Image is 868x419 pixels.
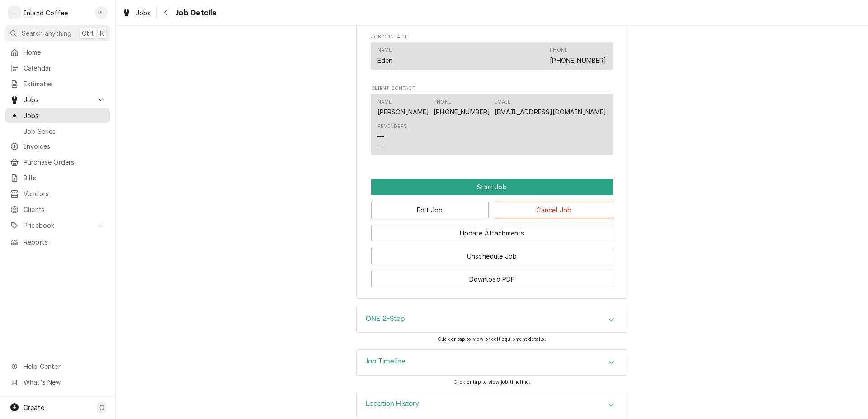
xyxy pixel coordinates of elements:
[118,5,155,20] a: Jobs
[5,108,110,123] a: Jobs
[100,28,104,38] span: K
[495,108,606,116] a: [EMAIL_ADDRESS][DOMAIN_NAME]
[357,307,627,333] div: Accordion Header
[371,85,613,92] span: Client Contact
[371,94,613,155] div: Contact
[371,241,613,264] div: Button Group Row
[5,186,110,201] a: Vendors
[5,359,110,374] a: Go to Help Center
[434,99,451,106] div: Phone
[24,237,105,247] span: Reports
[371,202,489,218] button: Edit Job
[357,392,627,418] button: Accordion Details Expand Trigger
[366,315,405,323] h3: ONE 2-Step
[357,392,627,418] div: Accordion Header
[5,202,110,217] a: Clients
[24,362,104,371] span: Help Center
[82,28,94,38] span: Ctrl
[371,179,613,195] div: Button Group Row
[24,8,68,18] div: Inland Coffee
[5,155,110,169] a: Purchase Orders
[136,8,151,18] span: Jobs
[438,336,546,342] span: Click or tap to view or edit equipment details.
[371,195,613,218] div: Button Group Row
[24,63,105,73] span: Calendar
[371,179,613,195] button: Start Job
[5,218,110,233] a: Go to Pricebook
[371,248,613,264] button: Unschedule Job
[371,225,613,241] button: Update Attachments
[495,202,613,218] button: Cancel Job
[371,179,613,287] div: Button Group
[24,95,92,104] span: Jobs
[5,139,110,154] a: Invoices
[357,350,627,375] button: Accordion Details Expand Trigger
[24,127,105,136] span: Job Series
[377,99,392,106] div: Name
[356,307,627,333] div: ONE 2-Step
[377,123,407,130] div: Reminders
[550,47,606,65] div: Phone
[377,47,392,54] div: Name
[5,375,110,390] a: Go to What's New
[377,47,393,65] div: Name
[371,218,613,241] div: Button Group Row
[495,99,510,106] div: Email
[371,271,613,287] button: Download PDF
[24,404,44,411] span: Create
[24,173,105,183] span: Bills
[371,42,613,74] div: Job Contact List
[24,221,92,230] span: Pricebook
[5,61,110,75] a: Calendar
[95,6,108,19] div: Ruth Easley's Avatar
[366,400,420,408] h3: Location History
[371,33,613,41] span: Job Contact
[24,377,104,387] span: What's New
[5,235,110,250] a: Reports
[434,99,490,117] div: Phone
[24,47,105,57] span: Home
[5,45,110,60] a: Home
[377,123,407,151] div: Reminders
[550,56,606,64] a: [PHONE_NUMBER]
[99,403,104,412] span: C
[24,157,105,167] span: Purchase Orders
[24,189,105,198] span: Vendors
[434,108,490,116] a: [PHONE_NUMBER]
[377,141,384,151] div: —
[5,124,110,139] a: Job Series
[8,6,21,19] div: I
[377,56,393,65] div: Eden
[356,349,627,376] div: Job Timeline
[24,141,105,151] span: Invoices
[159,5,173,20] button: Navigate back
[5,25,110,41] button: Search anythingCtrlK
[371,264,613,287] div: Button Group Row
[371,94,613,160] div: Client Contact List
[173,7,217,19] span: Job Details
[5,92,110,107] a: Go to Jobs
[377,132,384,141] div: —
[371,33,613,74] div: Job Contact
[377,99,429,117] div: Name
[357,307,627,333] button: Accordion Details Expand Trigger
[453,379,530,385] span: Click or tap to view job timeline.
[366,357,406,366] h3: Job Timeline
[371,85,613,160] div: Client Contact
[8,6,21,19] div: Inland Coffee's Avatar
[5,76,110,91] a: Estimates
[95,6,108,19] div: RE
[377,107,429,117] div: [PERSON_NAME]
[24,205,105,214] span: Clients
[550,47,567,54] div: Phone
[24,79,105,89] span: Estimates
[357,350,627,375] div: Accordion Header
[22,28,71,38] span: Search anything
[356,392,627,418] div: Location History
[5,170,110,185] a: Bills
[495,99,606,117] div: Email
[371,42,613,70] div: Contact
[24,111,105,120] span: Jobs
